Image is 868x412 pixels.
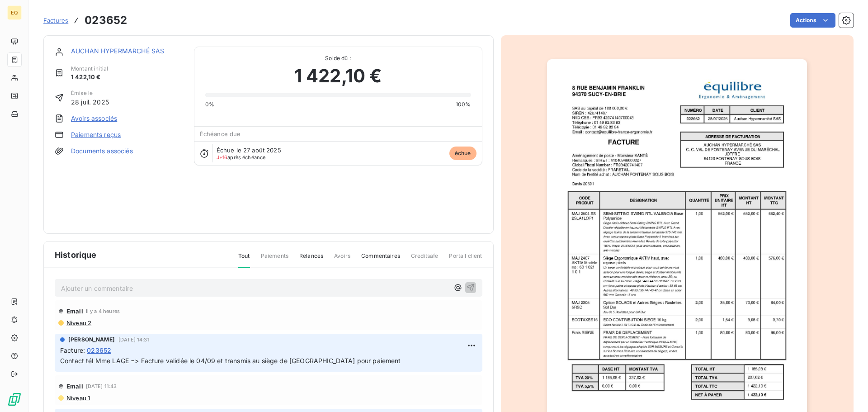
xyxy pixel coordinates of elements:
[60,346,85,355] span: Facture :
[71,65,108,73] span: Montant initial
[43,17,68,24] span: Factures
[456,100,471,109] span: 100%
[85,12,127,28] h3: 023652
[71,47,164,55] a: AUCHAN HYPERMARCHÉ SAS
[238,252,250,268] span: Tout
[334,252,350,267] span: Avoirs
[66,383,83,390] span: Email
[217,147,281,154] span: Échue le 27 août 2025
[294,62,382,90] span: 1 422,10 €
[71,73,108,82] span: 1 422,10 €
[66,308,83,315] span: Email
[71,147,133,156] a: Documents associés
[71,97,109,107] span: 28 juil. 2025
[200,130,241,137] span: Échéance due
[217,154,228,161] span: J+16
[205,54,471,62] span: Solde dû :
[68,336,115,344] span: [PERSON_NAME]
[86,308,120,314] span: il y a 4 heures
[299,252,323,267] span: Relances
[43,16,68,25] a: Factures
[411,252,439,267] span: Creditsafe
[261,252,288,267] span: Paiements
[7,5,22,20] div: EQ
[449,252,482,267] span: Portail client
[66,319,91,327] span: Niveau 2
[118,337,150,342] span: [DATE] 14:31
[7,392,22,407] img: Logo LeanPay
[60,357,401,365] span: Contact tél Mme LAGE => Facture validée le 04/09 et transmis au siège de [GEOGRAPHIC_DATA] pour p...
[837,381,859,403] iframe: Intercom live chat
[449,147,476,160] span: échue
[361,252,400,267] span: Commentaires
[217,155,266,160] span: après échéance
[205,100,214,109] span: 0%
[71,114,117,123] a: Avoirs associés
[66,394,90,402] span: Niveau 1
[87,346,111,355] span: 023652
[55,249,97,261] span: Historique
[790,13,835,28] button: Actions
[71,130,121,139] a: Paiements reçus
[71,89,109,97] span: Émise le
[86,384,117,389] span: [DATE] 11:43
